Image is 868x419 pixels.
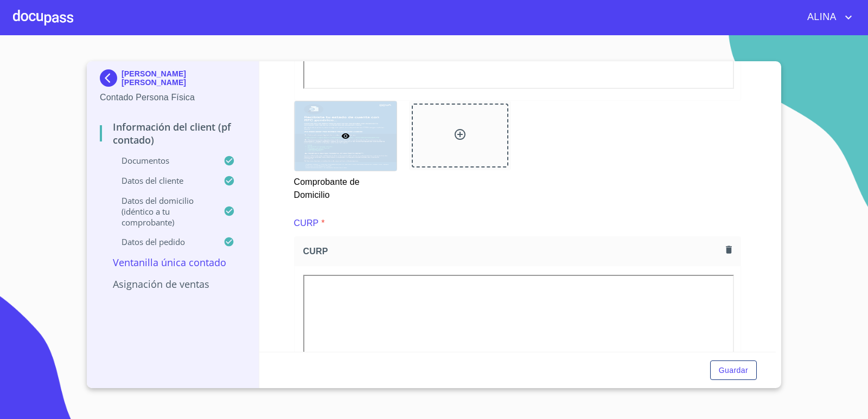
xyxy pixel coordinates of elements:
[100,236,224,247] p: Datos del pedido
[100,69,246,91] div: [PERSON_NAME] [PERSON_NAME]
[100,120,246,146] p: Información del Client (PF contado)
[799,9,855,26] button: account of current user
[100,69,122,87] img: Docupass spot blue
[294,171,396,202] p: Comprobante de Domicilio
[100,91,246,104] p: Contado Persona Física
[100,256,246,269] p: Ventanilla única contado
[122,69,246,87] p: [PERSON_NAME] [PERSON_NAME]
[710,360,757,381] button: Guardar
[100,175,224,186] p: Datos del cliente
[719,364,748,377] span: Guardar
[294,217,319,230] p: CURP
[100,195,224,228] p: Datos del domicilio (idéntico a tu comprobante)
[100,278,246,291] p: Asignación de Ventas
[303,246,722,257] span: CURP
[100,155,224,166] p: Documentos
[799,9,842,26] span: ALINA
